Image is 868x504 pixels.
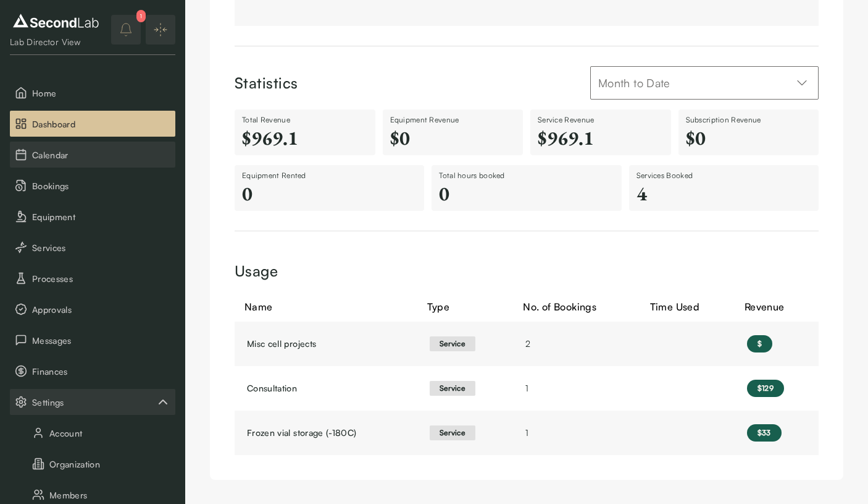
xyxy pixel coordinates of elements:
[247,382,405,395] a: Consultation
[439,181,614,206] h2: 0
[10,173,175,199] button: Bookings
[538,114,664,126] div: Service Revenue
[10,111,175,137] button: Dashboard
[430,381,475,396] div: service
[111,15,141,45] button: notifications
[32,87,170,100] span: Home
[32,396,156,409] span: Settings
[136,10,146,22] div: 1
[525,382,627,395] div: 1
[417,292,514,322] th: Type
[242,170,417,181] div: Equipment Rented
[32,241,170,254] span: Services
[10,265,175,291] button: Processes
[439,170,614,181] div: Total hours booked
[146,15,175,45] button: Expand/Collapse sidebar
[686,126,812,150] h2: $0
[235,292,417,322] th: Name
[747,335,772,352] div: $
[32,303,170,316] span: Approvals
[10,358,175,384] button: Finances
[636,170,811,181] div: Services Booked
[10,389,175,415] button: Settings
[10,420,175,446] button: Account
[525,337,627,350] div: 2
[10,203,175,229] button: Equipment
[242,114,368,126] div: Total Revenue
[242,126,368,150] h2: $969.1
[32,365,170,378] span: Finances
[735,292,819,322] th: Revenue
[32,210,170,223] span: Equipment
[247,426,405,439] a: Frozen vial storage (-180C)
[10,234,175,260] button: Services
[32,148,170,161] span: Calendar
[747,424,782,442] div: $ 33
[430,336,475,351] div: service
[590,66,819,100] button: Month to Date
[10,327,175,353] button: Messages
[32,272,170,285] span: Processes
[525,426,627,439] div: 1
[32,334,170,347] span: Messages
[686,114,812,126] div: Subscription Revenue
[10,11,102,31] img: logo
[247,337,405,350] a: Misc cell projects
[640,292,735,322] th: Time Used
[242,181,417,206] h2: 0
[538,126,664,150] h2: $969.1
[10,80,175,106] button: Home
[636,181,811,206] h2: 4
[235,73,298,94] div: Statistics
[513,292,640,322] th: No. of Bookings
[10,296,175,322] button: Approvals
[10,451,175,477] button: Organization
[10,142,175,168] button: Calendar
[235,261,819,282] div: Usage
[10,36,102,48] div: Lab Director View
[390,126,516,150] h2: $0
[390,114,516,126] div: Equipment Revenue
[32,179,170,192] span: Bookings
[32,117,170,130] span: Dashboard
[430,425,475,440] div: service
[747,380,784,397] div: $ 129
[10,389,175,415] div: Settings sub items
